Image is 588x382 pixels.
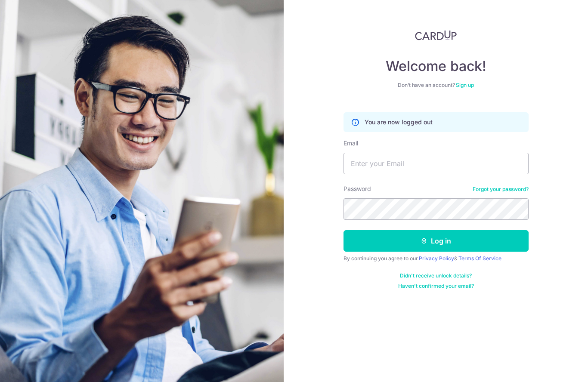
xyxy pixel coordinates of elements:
[365,118,433,126] p: You are now logged out
[415,30,457,40] img: CardUp Logo
[419,255,454,262] a: Privacy Policy
[473,186,529,193] a: Forgot your password?
[456,82,474,88] a: Sign up
[344,139,358,148] label: Email
[344,153,529,174] input: Enter your Email
[398,283,474,290] a: Haven't confirmed your email?
[458,255,501,262] a: Terms Of Service
[344,185,371,193] label: Password
[400,272,472,279] a: Didn't receive unlock details?
[344,58,529,75] h4: Welcome back!
[344,230,529,252] button: Log in
[344,82,529,89] div: Don’t have an account?
[344,255,529,262] div: By continuing you agree to our &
